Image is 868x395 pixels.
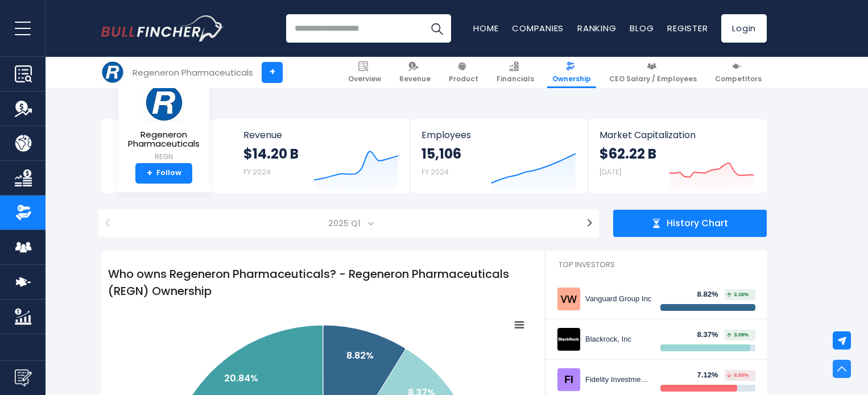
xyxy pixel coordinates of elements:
[697,330,725,340] div: 8.37%
[652,219,661,228] img: history chart
[697,290,725,300] div: 8.82%
[101,259,545,306] h1: Who owns Regeneron Pharmaceuticals? - Regeneron Pharmaceuticals (REGN) Ownership
[423,14,451,43] button: Search
[449,74,478,84] span: Product
[600,130,754,140] span: Market Capitalization
[604,57,702,88] a: CEO Salary / Employees
[127,83,201,163] a: Regeneron Pharmaceuticals REGN
[727,292,749,297] span: 2.16%
[343,57,386,88] a: Overview
[123,210,574,237] span: 2025 Q1
[394,57,436,88] a: Revenue
[147,168,152,178] strong: +
[421,130,576,140] span: Employees
[224,372,258,385] text: 20.84%
[243,130,399,140] span: Revenue
[577,22,616,34] a: Ranking
[101,15,224,41] img: Bullfincher logo
[101,15,224,41] a: Go to homepage
[585,375,652,385] div: Fidelity Investments (FMR)
[727,373,749,378] span: 6.55%
[421,145,461,163] strong: 15,106
[588,119,766,193] a: Market Capitalization $62.22 B [DATE]
[135,163,192,184] a: +Follow
[127,130,200,149] span: Regeneron Pharmaceuticals
[144,84,184,122] img: REGN logo
[133,66,253,79] div: Regeneron Pharmaceuticals
[697,371,725,380] div: 7.12%
[710,57,767,88] a: Competitors
[232,119,410,193] a: Revenue $14.20 B FY 2024
[98,210,117,237] button: <
[600,167,621,177] small: [DATE]
[721,14,767,43] a: Login
[552,74,591,84] span: Ownership
[346,349,374,362] text: 8.82%
[15,204,32,221] img: Ownership
[630,22,654,34] a: Blog
[410,119,587,193] a: Employees 15,106 FY 2024
[421,167,449,177] small: FY 2024
[667,218,728,230] span: History Chart
[444,57,483,88] a: Product
[547,57,596,88] a: Ownership
[262,62,283,83] a: +
[399,74,431,84] span: Revenue
[348,74,381,84] span: Overview
[585,294,652,304] div: Vanguard Group Inc
[473,22,498,34] a: Home
[512,22,564,34] a: Companies
[102,61,123,83] img: REGN logo
[715,74,762,84] span: Competitors
[545,251,767,279] h2: Top Investors
[580,210,599,237] button: >
[127,152,200,162] small: REGN
[667,22,708,34] a: Register
[243,167,271,177] small: FY 2024
[243,145,299,163] strong: $14.20 B
[600,145,656,163] strong: $62.22 B
[609,74,697,84] span: CEO Salary / Employees
[727,332,749,338] span: 3.09%
[324,215,367,231] span: 2025 Q1
[585,335,652,344] div: Blackrock, Inc
[491,57,539,88] a: Financials
[497,74,534,84] span: Financials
